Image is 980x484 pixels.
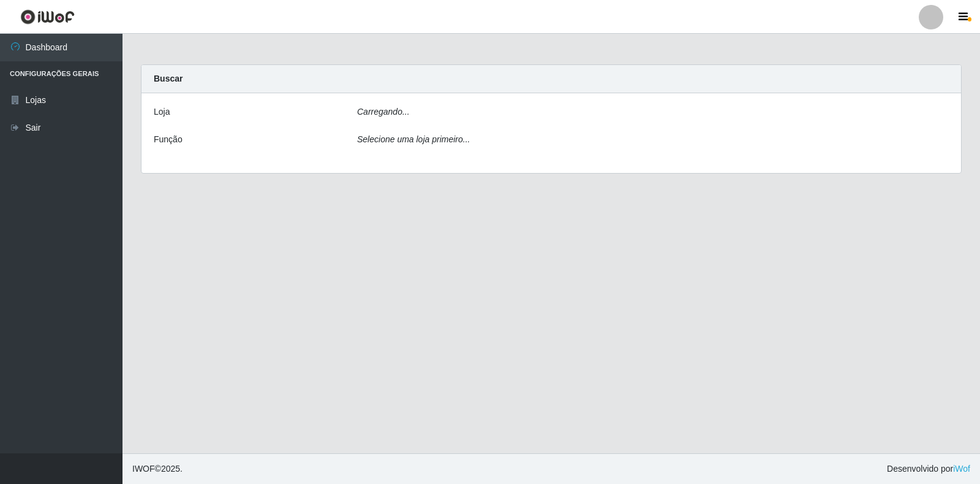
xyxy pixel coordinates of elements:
[357,134,470,144] i: Selecione uma loja primeiro...
[357,107,410,117] i: Carregando...
[154,106,170,118] label: Loja
[20,9,75,25] img: CoreUI Logo
[887,463,970,475] span: Desenvolvido por
[132,464,155,474] span: IWOF
[154,133,183,146] label: Função
[132,463,183,475] span: © 2025 .
[154,74,183,83] strong: Buscar
[953,464,970,474] a: iWof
